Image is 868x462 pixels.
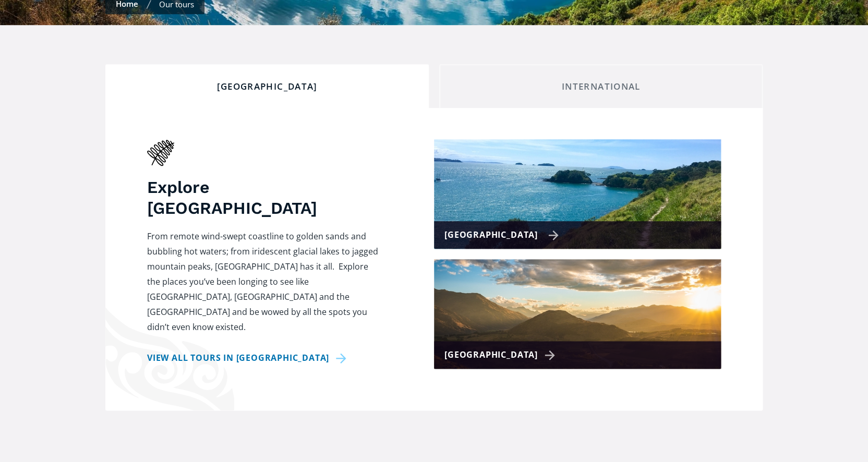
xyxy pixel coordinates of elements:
[147,350,350,366] a: View all tours in [GEOGRAPHIC_DATA]
[114,81,420,92] div: [GEOGRAPHIC_DATA]
[444,227,559,242] div: [GEOGRAPHIC_DATA]
[147,177,382,218] h3: Explore [GEOGRAPHIC_DATA]
[434,139,721,249] a: [GEOGRAPHIC_DATA]
[444,347,559,362] div: [GEOGRAPHIC_DATA]
[448,81,754,92] div: International
[147,229,382,335] p: From remote wind-swept coastline to golden sands and bubbling hot waters; from iridescent glacial...
[434,259,721,369] a: [GEOGRAPHIC_DATA]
